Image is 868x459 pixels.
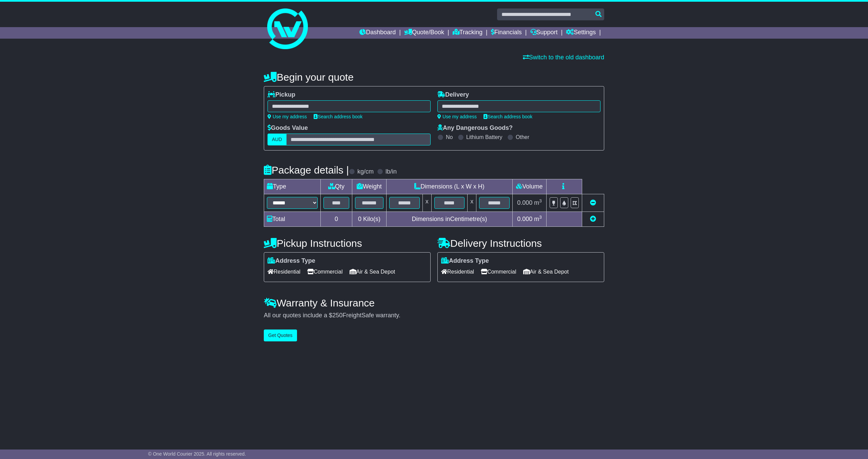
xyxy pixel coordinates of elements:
label: lb/in [386,168,397,176]
a: Use my address [268,114,307,119]
span: © One World Courier 2025. All rights reserved. [148,451,246,457]
span: 0.000 [517,216,532,222]
span: 0.000 [517,199,532,206]
h4: Pickup Instructions [264,238,431,249]
span: 0 [358,216,361,222]
a: Dashboard [359,27,396,39]
span: m [534,199,542,206]
td: Volume [512,179,546,194]
label: AUD [268,134,287,145]
label: No [446,134,453,140]
span: Commercial [307,266,342,277]
h4: Begin your quote [264,72,604,83]
span: m [534,216,542,222]
td: Type [264,179,321,194]
td: Qty [321,179,352,194]
a: Settings [566,27,596,39]
a: Support [530,27,558,39]
span: 250 [332,312,342,319]
label: Pickup [268,91,295,99]
h4: Warranty & Insurance [264,297,604,308]
span: Residential [268,266,300,277]
label: Goods Value [268,124,308,132]
span: Commercial [481,266,516,277]
td: Kilo(s) [352,212,387,227]
td: Dimensions (L x W x H) [386,179,512,194]
span: Air & Sea Depot [523,266,569,277]
a: Use my address [437,114,477,119]
label: Lithium Battery [466,134,502,140]
button: Get Quotes [264,330,297,341]
h4: Delivery Instructions [437,238,604,249]
a: Switch to the old dashboard [523,54,604,61]
label: Any Dangerous Goods? [437,124,513,132]
td: 0 [321,212,352,227]
td: x [468,194,476,212]
a: Quote/Book [404,27,444,39]
span: Air & Sea Depot [350,266,395,277]
a: Financials [491,27,522,39]
td: Total [264,212,321,227]
div: All our quotes include a $ FreightSafe warranty. [264,312,604,319]
a: Remove this item [590,199,596,206]
td: x [422,194,431,212]
label: kg/cm [357,168,374,176]
td: Dimensions in Centimetre(s) [386,212,512,227]
a: Search address book [314,114,362,119]
sup: 3 [539,215,542,220]
td: Weight [352,179,387,194]
label: Delivery [437,91,469,99]
a: Add new item [590,216,596,222]
span: Residential [441,266,474,277]
h4: Package details | [264,164,349,176]
label: Address Type [441,257,489,265]
sup: 3 [539,198,542,203]
a: Tracking [453,27,482,39]
a: Search address book [484,114,532,119]
label: Address Type [268,257,315,265]
label: Other [516,134,529,140]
